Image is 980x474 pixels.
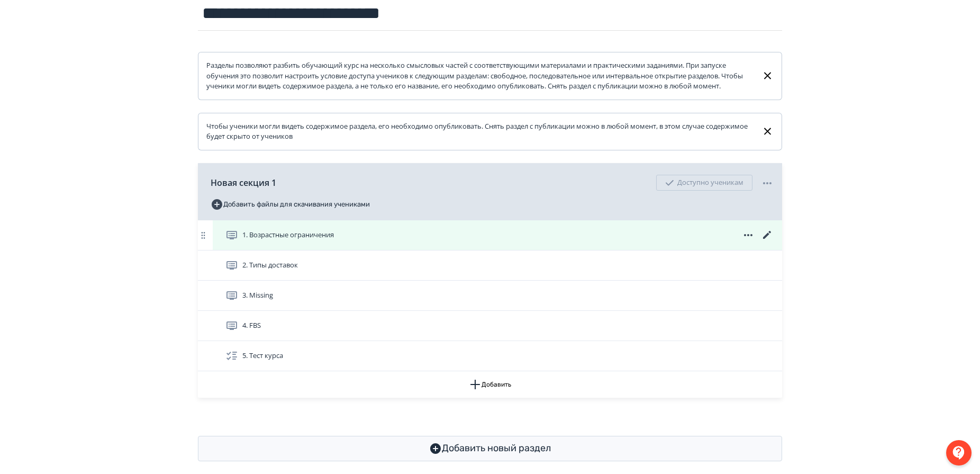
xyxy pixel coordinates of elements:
span: 4. FBS [242,320,261,331]
button: Добавить новый раздел [198,436,782,461]
button: Добавить файлы для скачивания учениками [211,196,370,213]
span: 5. Тест курса [242,351,283,361]
div: 4. FBS [198,311,782,341]
span: 2. Типы доставок [242,260,298,271]
div: 1. Возрастные ограничения [198,220,782,251]
button: Добавить [198,371,782,398]
div: 5. Тест курса [198,341,782,371]
div: Доступно ученикам [656,175,752,191]
span: 1. Возрастные ограничения [242,230,334,240]
span: 3. Missing [242,290,273,301]
div: 3. Missing [198,281,782,311]
span: Новая секция 1 [211,176,276,189]
div: 2. Типы доставок [198,251,782,281]
div: Чтобы ученики могли видеть содержимое раздела, его необходимо опубликовать. Снять раздел с публик... [206,121,753,142]
div: Разделы позволяют разбить обучающий курс на несколько смысловых частей с соответствующими материа... [206,60,753,92]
